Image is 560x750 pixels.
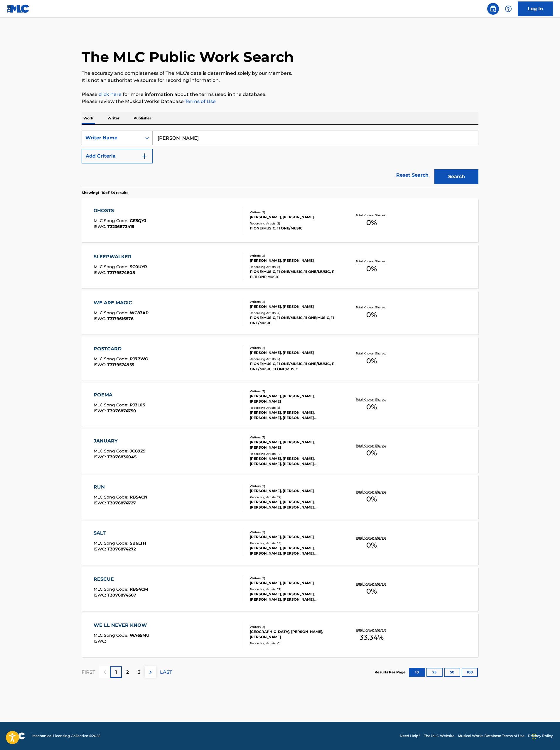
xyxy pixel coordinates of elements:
div: [PERSON_NAME], [PERSON_NAME], [PERSON_NAME], [PERSON_NAME], [PERSON_NAME] [250,410,338,420]
h1: The MLC Public Work Search [82,48,294,66]
div: Drag [532,728,536,745]
a: The MLC Website [424,733,454,739]
a: SALTMLC Song Code:SB6LTHISWC:T3076874272Writers (2)[PERSON_NAME], [PERSON_NAME]Recording Artists ... [82,521,478,565]
span: ISWC : [94,500,107,506]
span: T3076836045 [107,454,136,460]
span: T3236873415 [107,224,134,229]
span: T3076874727 [107,500,136,506]
span: SC0UYR [130,264,147,269]
span: MLC Song Code : [94,218,130,223]
a: SLEEPWALKERMLC Song Code:SC0UYRISWC:T3179574808Writers (2)[PERSON_NAME], [PERSON_NAME]Recording A... [82,244,478,288]
a: WE LL NEVER KNOWMLC Song Code:WA65MUISWC:Writers (3)[GEOGRAPHIC_DATA], [PERSON_NAME], [PERSON_NAM... [82,613,478,657]
div: Recording Artists ( 17 ) [250,587,338,592]
span: 0 % [366,217,377,228]
iframe: Chat Widget [531,722,560,750]
span: WA65MU [130,633,149,638]
p: Total Known Shares: [356,628,387,632]
div: [PERSON_NAME], [PERSON_NAME] [250,258,338,263]
span: JC89Z9 [130,448,146,454]
p: Results Per Page: [375,670,408,675]
span: WC83AP [130,310,149,315]
div: [GEOGRAPHIC_DATA], [PERSON_NAME], [PERSON_NAME] [250,629,338,640]
img: MLC Logo [7,4,30,13]
div: Writers ( 2 ) [250,346,338,350]
button: 10 [409,668,425,677]
div: JANUARY [94,437,146,445]
span: PJ3L0S [130,402,145,408]
div: [PERSON_NAME], [PERSON_NAME] [250,534,338,540]
span: 0 % [366,263,377,274]
span: 0 % [366,356,377,366]
span: MLC Song Code : [94,310,130,315]
button: Search [434,169,478,184]
button: Add Criteria [82,149,153,163]
div: Writers ( 2 ) [250,210,338,214]
a: Privacy Policy [528,733,553,739]
span: Mechanical Licensing Collective © 2025 [32,733,100,739]
span: 33.34 % [360,632,384,643]
div: [PERSON_NAME], [PERSON_NAME], [PERSON_NAME], [PERSON_NAME], [PERSON_NAME] [250,456,338,467]
p: 3 [138,669,140,676]
div: 11 ONE/MUSIC, 11 ONE/MUSIC, 11 ONE/MUSIC, 11 11, 11 ONE;MUSIC [250,269,338,280]
span: 0 % [366,494,377,504]
div: [PERSON_NAME], [PERSON_NAME], [PERSON_NAME], [PERSON_NAME], [PERSON_NAME] [250,592,338,602]
span: T3076874272 [107,546,136,552]
p: Total Known Shares: [356,259,387,263]
div: [PERSON_NAME], [PERSON_NAME] [250,214,338,220]
button: 100 [462,668,478,677]
img: right [147,669,154,676]
div: Recording Artists ( 0 ) [250,641,338,646]
p: Total Known Shares: [356,351,387,356]
div: Writers ( 2 ) [250,254,338,258]
p: LAST [160,669,172,676]
span: 0 % [366,402,377,412]
div: 11 ONE/MUSIC, 11 ONE/MUSIC [250,226,338,231]
a: Musical Works Database Terms of Use [458,733,524,739]
p: It is not an authoritative source for recording information. [82,77,478,84]
span: T3179574955 [107,362,134,367]
div: Writers ( 3 ) [250,625,338,629]
div: Help [502,3,514,15]
button: 50 [444,668,460,677]
div: GHOSTS [94,207,146,214]
a: RUNMLC Song Code:RB54CNISWC:T3076874727Writers (2)[PERSON_NAME], [PERSON_NAME]Recording Artists (... [82,475,478,519]
div: [PERSON_NAME], [PERSON_NAME], [PERSON_NAME], [PERSON_NAME], [PERSON_NAME] [250,545,338,556]
p: 1 [115,669,117,676]
div: POEMA [94,391,145,398]
p: Showing 1 - 10 of 134 results [82,190,128,195]
span: 0 % [366,586,377,597]
a: Public Search [487,3,499,15]
span: ISWC : [94,638,107,644]
div: Recording Artists ( 2 ) [250,221,338,226]
p: Total Known Shares: [356,536,387,540]
span: ISWC : [94,546,107,552]
p: FIRST [82,669,95,676]
a: Need Help? [400,733,420,739]
div: [PERSON_NAME], [PERSON_NAME] [250,580,338,586]
div: Writers ( 3 ) [250,435,338,440]
span: MLC Song Code : [94,448,130,454]
span: ISWC : [94,454,107,460]
div: [PERSON_NAME], [PERSON_NAME] [250,350,338,355]
div: Writers ( 2 ) [250,484,338,488]
a: click here [99,92,122,97]
span: GE5QYJ [130,218,146,223]
div: Writer Name [85,134,138,141]
span: MLC Song Code : [94,402,130,408]
span: ISWC : [94,270,107,275]
div: 11 ONE/MUSIC, 11 ONE/MUSIC, 11 ONE/MUSIC, 11 ONE/MUSIC, 11 ONE;MUSIC [250,361,338,372]
span: T3179616576 [107,316,134,321]
a: GHOSTSMLC Song Code:GE5QYJISWC:T3236873415Writers (2)[PERSON_NAME], [PERSON_NAME]Recording Artist... [82,198,478,242]
form: Search Form [82,131,478,187]
p: Please for more information about the terms used in the database. [82,91,478,98]
img: help [505,5,512,12]
p: Writer [106,112,121,124]
div: Recording Artists ( 4 ) [250,311,338,315]
p: Please review the Musical Works Database [82,98,478,105]
span: T3179574808 [107,270,135,275]
a: Reset Search [393,169,431,182]
span: SB6LTH [130,540,146,546]
div: Recording Artists ( 5 ) [250,357,338,361]
span: T3076874750 [107,408,136,413]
